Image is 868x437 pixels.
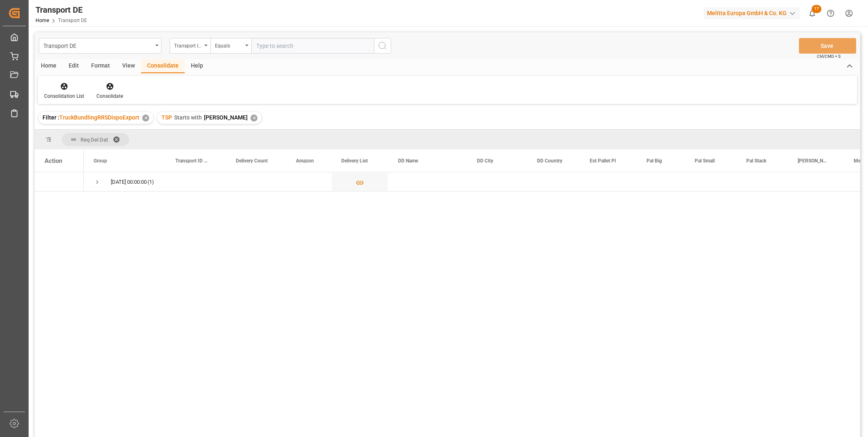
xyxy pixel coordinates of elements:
div: Transport ID Logward [174,40,202,50]
div: Transport DE [36,4,87,16]
button: Help Center [821,4,840,23]
span: [PERSON_NAME] [204,114,248,121]
span: Amazon [296,158,314,164]
span: Delivery List [341,158,368,164]
span: Pal Small [695,158,715,164]
input: Type to search [251,38,374,54]
span: Group [94,158,107,164]
div: Consolidation List [44,92,84,100]
span: DD City [477,158,493,164]
span: Transport ID Logward [175,158,209,164]
div: Transport DE [43,40,152,50]
div: Consolidate [96,92,123,100]
span: Est Pallet Pl [590,158,616,164]
div: ✕ [142,115,149,122]
span: DD Country [537,158,562,164]
span: TruckBundlingRRSDispoExport [59,114,139,121]
button: show 17 new notifications [803,4,821,23]
div: Help [185,59,209,73]
span: Filter : [43,114,59,121]
span: 17 [812,5,821,13]
div: View [116,59,141,73]
div: Equals [215,40,243,50]
div: ✕ [251,115,257,122]
span: Pal Big [647,158,662,164]
button: open menu [170,38,210,54]
div: Format [85,59,116,73]
span: Delivery Count [236,158,268,164]
div: Action [45,157,62,164]
button: open menu [39,38,161,54]
div: Consolidate [141,59,185,73]
button: search button [374,38,391,54]
button: Save [799,38,856,54]
a: Home [36,18,49,23]
span: [PERSON_NAME] [798,158,827,164]
div: [DATE] 00:00:00 [111,173,147,191]
span: Pal Stack [746,158,766,164]
span: TSP [161,114,172,121]
span: Req Del Dat [81,137,108,143]
div: Edit [63,59,85,73]
div: Press SPACE to select this row. [35,172,84,191]
button: open menu [210,38,251,54]
div: Melitta Europa GmbH & Co. KG [704,7,800,19]
span: Ctrl/CMD + S [817,53,841,59]
button: Melitta Europa GmbH & Co. KG [704,5,803,21]
div: Home [35,59,63,73]
span: DD Name [398,158,418,164]
span: Starts with [174,114,202,121]
span: (1) [148,173,154,191]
